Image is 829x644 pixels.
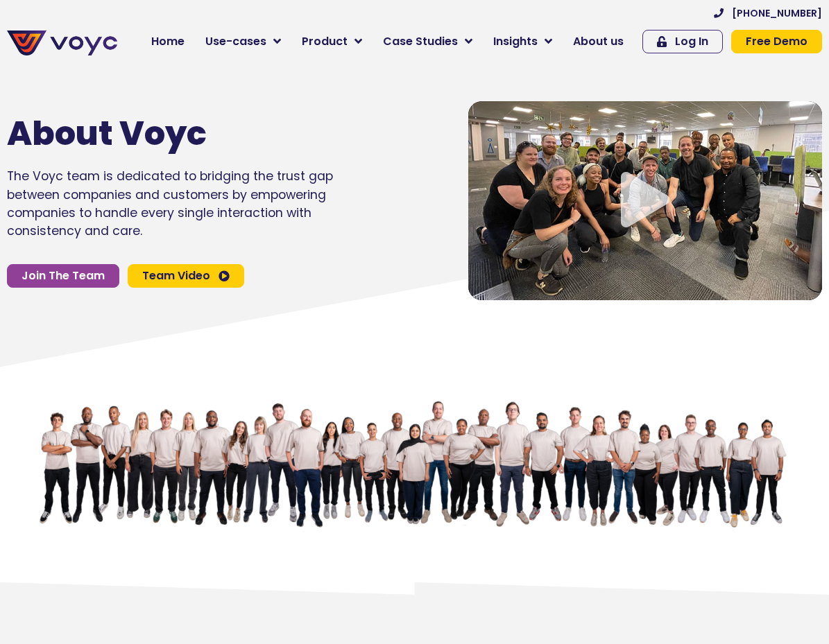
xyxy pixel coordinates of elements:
span: Join The Team [22,270,105,281]
span: [PHONE_NUMBER] [732,8,822,18]
a: Team Video [128,264,244,288]
h1: About Voyc [7,114,323,154]
span: Case Studies [383,33,458,50]
span: Free Demo [746,36,807,47]
span: Insights [493,33,538,50]
a: Use-cases [195,28,291,55]
a: [PHONE_NUMBER] [714,8,822,18]
a: Insights [483,28,563,55]
a: Case Studies [373,28,483,55]
a: About us [563,28,634,55]
a: Home [141,28,195,55]
img: voyc-full-logo [7,31,117,55]
span: Home [151,33,185,50]
div: Video play button [617,172,673,229]
a: Free Demo [731,30,822,53]
span: Log In [675,36,708,47]
span: Team Video [142,270,210,281]
a: Join The Team [7,264,119,288]
span: Use-cases [205,33,266,50]
span: Product [302,33,348,50]
span: About us [573,33,624,50]
p: The Voyc team is dedicated to bridging the trust gap between companies and customers by empowerin... [7,167,364,241]
a: Log In [642,30,723,53]
a: Product [291,28,373,55]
